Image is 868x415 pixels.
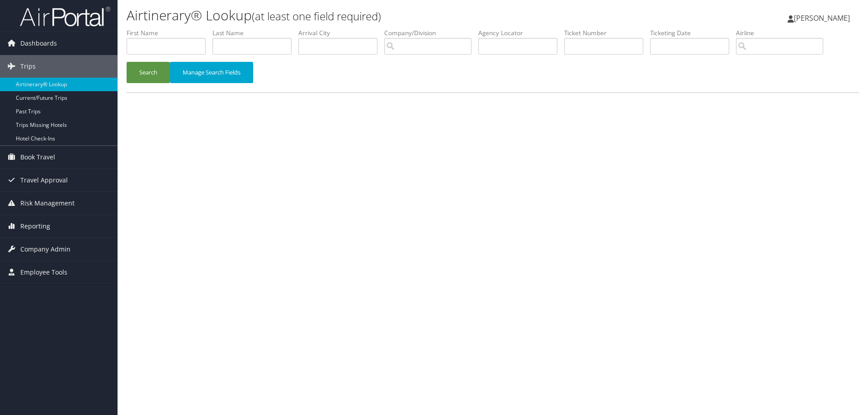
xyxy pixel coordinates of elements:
[20,261,67,284] span: Employee Tools
[20,55,36,78] span: Trips
[564,28,650,37] label: Ticket Number
[788,5,859,32] a: [PERSON_NAME]
[127,6,615,25] h1: Airtinerary® Lookup
[20,146,55,168] span: Book Travel
[650,28,736,37] label: Ticketing Date
[298,28,384,37] label: Arrival City
[127,62,170,83] button: Search
[20,6,110,27] img: airportal-logo.png
[20,215,50,238] span: Reporting
[212,28,298,37] label: Last Name
[170,62,253,83] button: Manage Search Fields
[478,28,564,37] label: Agency Locator
[20,169,68,191] span: Travel Approval
[20,238,71,261] span: Company Admin
[384,28,478,37] label: Company/Division
[252,9,381,23] small: (at least one field required)
[20,192,75,214] span: Risk Management
[127,28,212,37] label: First Name
[20,32,57,55] span: Dashboards
[736,28,830,37] label: Airline
[794,13,850,23] span: [PERSON_NAME]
